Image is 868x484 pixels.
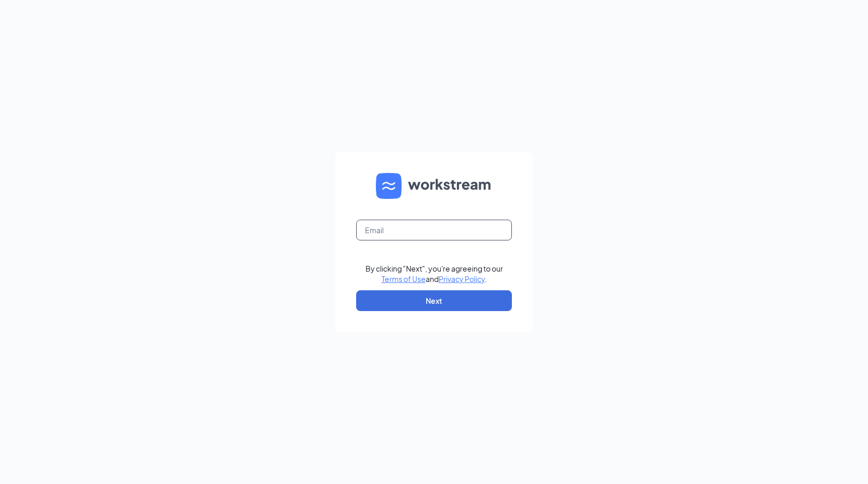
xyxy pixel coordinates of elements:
[365,263,503,284] div: By clicking "Next", you're agreeing to our and .
[382,274,426,284] a: Terms of Use
[356,220,512,240] input: Email
[356,290,512,311] button: Next
[376,173,492,199] img: WS logo and Workstream text
[439,274,485,284] a: Privacy Policy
